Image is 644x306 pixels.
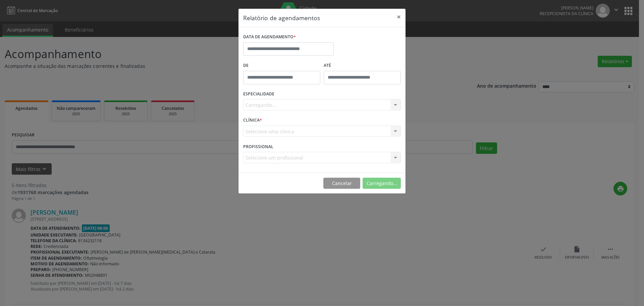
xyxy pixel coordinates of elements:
[243,32,296,42] label: DATA DE AGENDAMENTO
[243,115,262,126] label: CLÍNICA
[323,178,360,189] button: Cancelar
[392,9,406,25] button: Close
[324,60,401,71] label: ATÉ
[243,141,273,152] label: PROFISSIONAL
[243,13,320,22] h5: Relatório de agendamentos
[243,89,274,99] label: ESPECIALIDADE
[243,60,320,71] label: De
[363,178,401,189] button: Carregando...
